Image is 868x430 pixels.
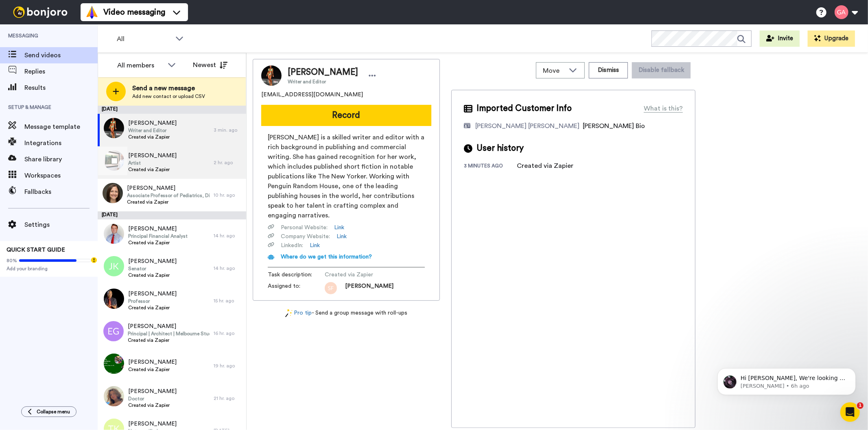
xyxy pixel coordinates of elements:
span: Workspaces [24,171,98,180]
span: Personal Website : [281,224,328,232]
img: a4995cd9-efef-4e11-a8f2-ae989e8c1935.jpg [104,386,124,406]
span: 80% [7,257,17,264]
button: Collapse menu [21,406,77,417]
span: Add your branding [7,265,91,272]
img: b7f02073-6a43-48c5-83cb-e06e33736d2b.jpg [104,118,124,138]
span: Share library [24,154,98,164]
iframe: Intercom live chat [840,402,860,422]
span: Writer and Editor [128,127,177,134]
div: [PERSON_NAME] [PERSON_NAME] [475,121,579,131]
span: LinkedIn : [281,241,303,250]
span: Assigned to: [268,282,325,294]
span: User history [477,142,524,154]
span: Created via Zapier [128,134,177,140]
iframe: Intercom notifications message [705,351,868,408]
img: bj-logo-header-white.svg [10,7,71,18]
div: 16 hr. ago [214,330,242,337]
span: Send videos [24,50,98,60]
span: Created via Zapier [128,402,177,408]
div: 3 min. ago [214,127,242,133]
span: Results [24,83,98,93]
div: 19 hr. ago [214,363,242,369]
span: Principal Financial Analyst [128,233,188,239]
span: Created via Zapier [128,304,177,311]
div: 14 hr. ago [214,232,242,239]
span: Doctor [128,395,177,402]
span: [PERSON_NAME] [127,184,210,192]
span: QUICK START GUIDE [7,247,65,253]
span: Created via Zapier [127,199,210,205]
span: Associate Professor of Pediatrics, Director of the [MEDICAL_DATA] GRAD follow-up program [127,192,210,199]
button: Upgrade [808,30,855,47]
div: 2 hr. ago [214,159,242,166]
span: Settings [24,220,98,230]
div: - Send a group message with roll-ups [253,309,440,317]
span: [PERSON_NAME] [128,420,177,428]
span: [PERSON_NAME] [345,282,394,294]
span: Send a new message [132,83,205,93]
div: All members [117,61,164,70]
span: [PERSON_NAME] [128,257,177,265]
img: 6969d896-b2ad-41ae-ac3b-6fcf639b6754.jpg [103,183,123,203]
span: [PERSON_NAME] [128,225,188,233]
span: Principal | Architect | Melbourne Studio Lead [128,330,210,337]
button: Dismiss [589,62,628,78]
span: [PERSON_NAME] is a skilled writer and editor with a rich background in publishing and commercial ... [268,132,425,220]
span: [EMAIL_ADDRESS][DOMAIN_NAME] [261,91,363,99]
span: Collapse menu [37,408,70,415]
span: Company Website : [281,232,330,241]
span: Created via Zapier [128,366,177,373]
span: Where do we get this information? [281,254,372,260]
div: 14 hr. ago [214,265,242,271]
a: Link [337,232,347,241]
span: Message template [24,122,98,132]
span: Imported Customer Info [477,102,572,115]
img: magic-wand.svg [285,309,293,317]
img: eg.png [103,321,124,341]
span: Professor [128,298,177,304]
span: Replies [24,67,98,76]
button: Newest [187,57,234,73]
div: 21 hr. ago [214,395,242,402]
img: vm-color.svg [85,6,98,19]
span: 1 [857,402,864,409]
div: 15 hr. ago [214,298,242,304]
div: [DATE] [98,211,246,219]
div: 3 minutes ago [464,163,517,171]
a: Pro tip [285,309,312,317]
span: Move [543,66,565,76]
span: Created via Zapier [325,271,402,279]
span: [PERSON_NAME] [128,322,210,330]
span: Task description : [268,271,325,279]
span: Created via Zapier [128,166,177,173]
span: [PERSON_NAME] Bio [583,123,645,129]
span: [PERSON_NAME] [128,358,177,366]
span: Created via Zapier [128,239,188,246]
span: Created via Zapier [128,337,210,343]
button: Invite [760,30,800,47]
div: Tooltip anchor [90,256,98,264]
span: Senator [128,265,177,272]
span: Video messaging [103,7,165,18]
span: [PERSON_NAME] [128,387,177,395]
span: Writer and Editor [288,78,358,85]
div: Created via Zapier [517,161,573,171]
a: Link [310,241,320,250]
span: Artist [128,160,177,166]
span: [PERSON_NAME] [128,152,177,160]
span: [PERSON_NAME] [128,290,177,298]
img: sf.png [325,282,337,294]
div: 10 hr. ago [214,192,242,198]
span: Created via Zapier [128,272,177,278]
span: All [117,34,171,44]
img: 2bf1d533-cdae-4b9a-a947-a18a2a20316c.jpg [104,354,124,374]
img: jk.png [104,256,124,276]
button: Disable fallback [632,62,691,78]
img: 788309ac-94cb-4dc1-bdb6-00a196efb915.jpg [104,224,124,244]
div: [DATE] [98,106,246,114]
a: Link [334,224,344,232]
